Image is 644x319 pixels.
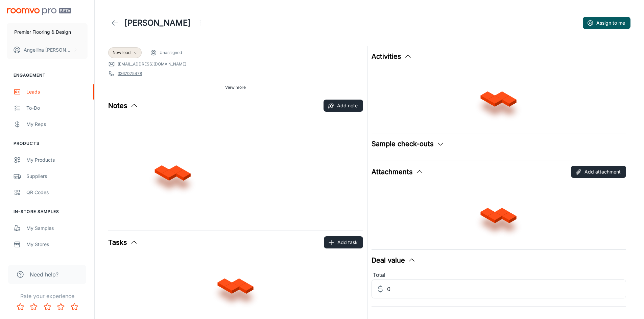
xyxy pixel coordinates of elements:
button: Tasks [108,237,138,247]
button: Premier Flooring & Design [7,23,88,41]
button: Activities [372,51,412,61]
div: Leads [26,88,88,96]
p: Angellina [PERSON_NAME] [24,46,71,54]
div: My Samples [26,224,88,232]
button: Assign to me [583,17,630,29]
button: Sample check-outs [372,139,445,149]
span: Unassigned [160,50,182,56]
div: My Reps [26,121,88,128]
div: QR Codes [26,189,88,196]
button: View more [222,82,248,92]
p: Rate your experience [5,292,89,300]
button: Rate 2 star [27,300,41,314]
button: Angellina [PERSON_NAME] [7,41,88,59]
div: My Stores [26,241,88,248]
span: View more [225,84,246,90]
span: New lead [113,50,130,56]
button: Notes [108,101,138,111]
button: Add task [324,236,363,248]
button: Rate 5 star [68,300,81,314]
button: Attachments [372,167,424,177]
button: Rate 3 star [41,300,54,314]
div: Total [372,271,626,280]
button: Rate 4 star [54,300,68,314]
button: Add attachment [571,166,626,178]
button: Rate 1 star [14,300,27,314]
button: Deal value [372,255,416,265]
div: To-do [26,104,88,112]
div: New lead [108,47,142,58]
button: Add note [324,100,363,112]
h1: [PERSON_NAME] [124,17,191,29]
button: Open menu [193,16,207,30]
div: My Products [26,156,88,164]
a: 3367075478 [118,71,142,77]
p: Premier Flooring & Design [14,28,71,36]
img: Roomvo PRO Beta [7,8,71,15]
a: [EMAIL_ADDRESS][DOMAIN_NAME] [118,61,186,67]
div: Suppliers [26,172,88,180]
span: Need help? [30,270,58,278]
input: Estimated deal value [387,280,626,298]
